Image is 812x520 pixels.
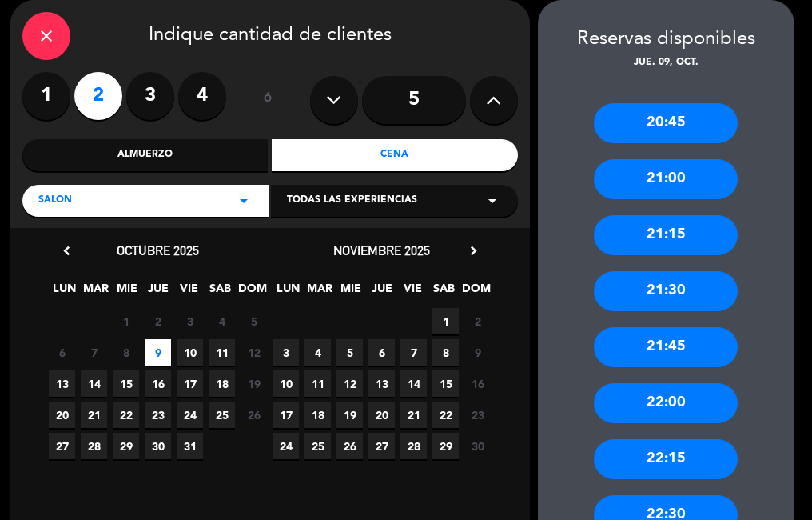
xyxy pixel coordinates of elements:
[58,242,75,259] i: chevron_left
[209,402,235,428] span: 25
[207,279,233,306] span: SAB
[464,370,491,397] span: 16
[304,370,331,397] span: 11
[336,433,363,459] span: 26
[145,339,171,366] span: 9
[113,339,139,366] span: 8
[176,279,202,306] span: VIE
[177,339,203,366] span: 10
[400,370,427,397] span: 14
[306,279,332,306] span: MAR
[51,279,78,306] span: LUN
[238,279,265,306] span: DOM
[368,433,395,459] span: 27
[304,402,331,428] span: 18
[273,339,299,366] span: 3
[336,402,363,428] span: 19
[241,339,267,366] span: 12
[594,327,738,367] div: 21:45
[241,402,267,428] span: 26
[483,191,502,210] i: arrow_drop_down
[594,215,738,255] div: 21:15
[273,402,299,428] span: 17
[37,26,56,46] i: close
[431,279,457,306] span: SAB
[49,370,75,397] span: 13
[432,433,459,459] span: 29
[177,433,203,459] span: 31
[117,242,199,258] span: octubre 2025
[177,370,203,397] span: 17
[209,339,235,366] span: 11
[22,12,518,60] div: Indique cantidad de clientes
[272,139,518,171] div: Cena
[333,242,430,258] span: noviembre 2025
[242,72,294,128] div: ó
[594,271,738,311] div: 21:30
[368,279,395,306] span: JUE
[336,339,363,366] span: 5
[145,370,171,397] span: 16
[464,308,491,334] span: 2
[465,242,482,259] i: chevron_right
[22,139,269,171] div: Almuerzo
[462,279,488,306] span: DOM
[368,339,395,366] span: 6
[49,402,75,428] span: 20
[209,370,235,397] span: 18
[81,339,107,366] span: 7
[241,370,267,397] span: 19
[464,402,491,428] span: 23
[594,159,738,199] div: 21:00
[177,402,203,428] span: 24
[464,339,491,366] span: 9
[74,72,122,120] label: 2
[400,279,426,306] span: VIE
[400,339,427,366] span: 7
[594,439,738,479] div: 22:15
[113,308,139,334] span: 1
[368,370,395,397] span: 13
[400,402,427,428] span: 21
[38,193,72,209] span: SALON
[82,279,109,306] span: MAR
[177,308,203,334] span: 3
[22,72,70,120] label: 1
[209,308,235,334] span: 4
[145,433,171,459] span: 30
[594,103,738,143] div: 20:45
[113,433,139,459] span: 29
[145,308,171,334] span: 2
[368,402,395,428] span: 20
[538,24,794,55] div: Reservas disponibles
[538,55,794,71] div: jue. 09, oct.
[145,402,171,428] span: 23
[287,193,417,209] span: Todas las experiencias
[594,383,738,423] div: 22:00
[432,308,459,334] span: 1
[81,402,107,428] span: 21
[400,433,427,459] span: 28
[234,191,253,210] i: arrow_drop_down
[336,370,363,397] span: 12
[113,402,139,428] span: 22
[113,370,139,397] span: 15
[241,308,267,334] span: 5
[304,433,331,459] span: 25
[273,370,299,397] span: 10
[113,279,140,306] span: MIE
[432,370,459,397] span: 15
[178,72,226,120] label: 4
[81,370,107,397] span: 14
[126,72,174,120] label: 3
[432,339,459,366] span: 8
[81,433,107,459] span: 28
[145,279,171,306] span: JUE
[304,339,331,366] span: 4
[275,279,301,306] span: LUN
[464,433,491,459] span: 30
[432,402,459,428] span: 22
[49,339,75,366] span: 6
[337,279,364,306] span: MIE
[273,433,299,459] span: 24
